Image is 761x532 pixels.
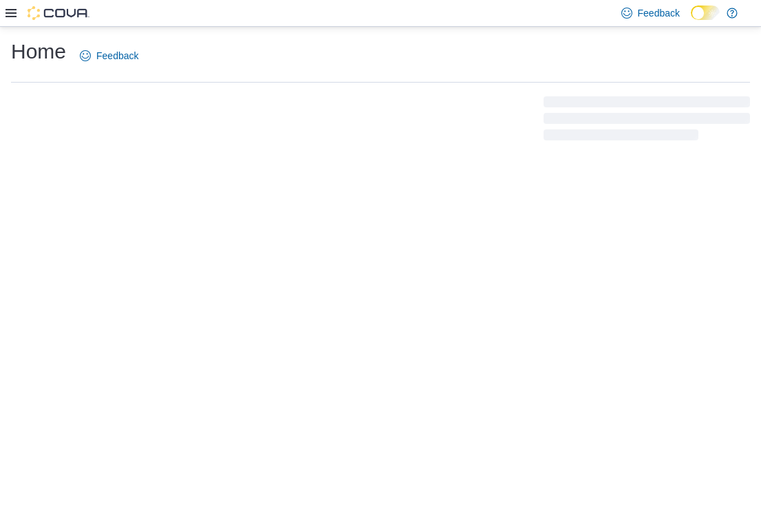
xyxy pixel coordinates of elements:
h1: Home [11,38,66,65]
a: Feedback [74,42,144,70]
span: Dark Mode [691,20,692,21]
span: Loading [544,99,750,143]
span: Feedback [638,6,680,20]
img: Cova [28,6,89,20]
input: Dark Mode [691,6,720,20]
span: Feedback [96,49,138,63]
